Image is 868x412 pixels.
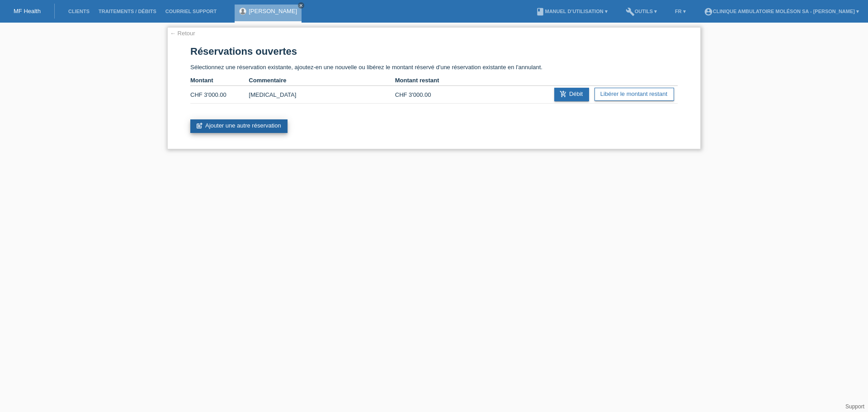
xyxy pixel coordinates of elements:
td: CHF 3'000.00 [190,86,249,104]
i: add_shopping_cart [560,90,567,98]
a: buildOutils ▾ [621,9,661,14]
a: add_shopping_cartDébit [554,88,589,101]
th: Montant restant [395,75,453,86]
a: bookManuel d’utilisation ▾ [531,9,612,14]
th: Commentaire [249,75,395,86]
th: Montant [190,75,249,86]
a: Clients [64,9,94,14]
a: close [298,2,304,9]
a: Courriel Support [161,9,221,14]
a: FR ▾ [670,9,690,14]
a: Libérer le montant restant [594,88,674,101]
i: account_circle [704,7,713,16]
i: build [626,7,635,16]
a: MF Health [14,8,41,14]
i: close [299,3,303,8]
a: [PERSON_NAME] [249,8,297,14]
a: account_circleClinique ambulatoire Moléson SA - [PERSON_NAME] ▾ [699,9,863,14]
td: [MEDICAL_DATA] [249,86,395,104]
td: CHF 3'000.00 [395,86,453,104]
a: Traitements / débits [94,9,161,14]
a: ← Retour [170,30,195,37]
h1: Réservations ouvertes [190,46,678,57]
a: Support [845,403,864,410]
i: post_add [196,122,203,129]
a: post_addAjouter une autre réservation [190,119,288,133]
i: book [536,7,545,16]
div: Sélectionnez une réservation existante, ajoutez-en une nouvelle ou libérez le montant réservé d'u... [167,27,701,149]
